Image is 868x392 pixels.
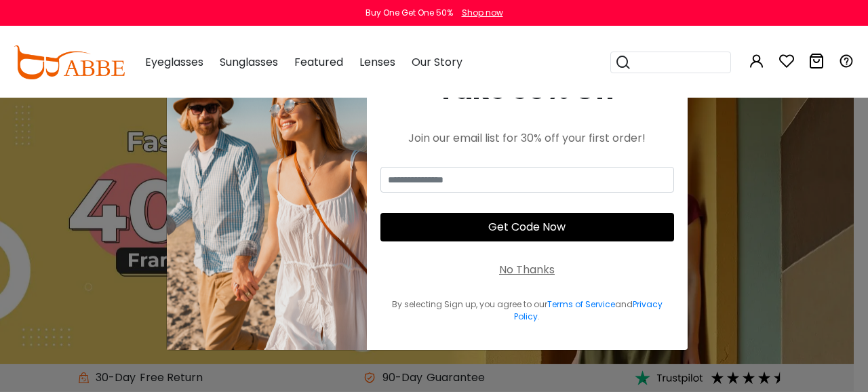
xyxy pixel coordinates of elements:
div: No Thanks [499,262,555,278]
a: Terms of Service [547,298,615,310]
a: Privacy Policy [514,298,663,322]
img: welcome [167,42,367,350]
div: Buy One Get One 50% [366,7,453,19]
img: abbeglasses.com [14,45,125,79]
div: Shop now [462,7,503,19]
span: Our Story [412,54,462,70]
a: Shop now [455,7,503,18]
span: Featured [294,54,343,70]
div: By selecting Sign up, you agree to our and . [380,298,674,323]
span: Eyeglasses [145,54,203,70]
span: Sunglasses [220,54,278,70]
span: Lenses [359,54,395,70]
div: Join our email list for 30% off your first order! [380,130,674,146]
button: Get Code Now [380,213,674,241]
